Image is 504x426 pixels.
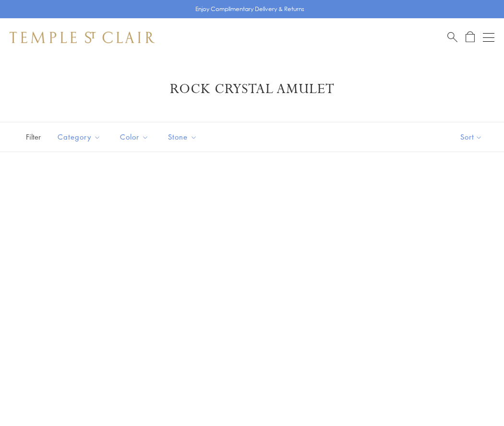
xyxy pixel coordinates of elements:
[163,131,204,143] span: Stone
[483,32,494,43] button: Open navigation
[10,32,155,43] img: Temple St. Clair
[24,81,480,98] h1: Rock Crystal Amulet
[53,131,108,143] span: Category
[195,4,304,14] p: Enjoy Complimentary Delivery & Returns
[113,126,156,148] button: Color
[447,31,457,43] a: Search
[161,126,204,148] button: Stone
[466,31,475,43] a: Open Shopping Bag
[50,126,108,148] button: Category
[439,122,504,152] button: Show sort by
[115,131,156,143] span: Color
